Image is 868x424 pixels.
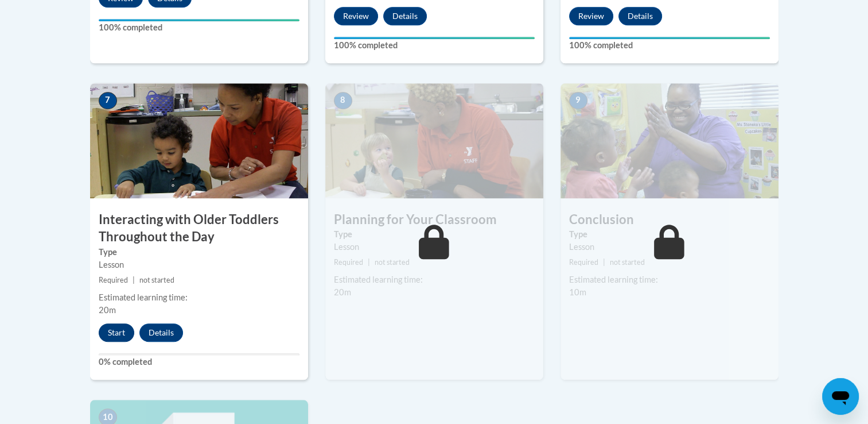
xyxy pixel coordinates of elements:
[99,276,128,284] span: Required
[334,37,535,39] div: Your progress
[90,211,308,246] h3: Interacting with Older Toddlers Throughout the Day
[569,241,770,253] div: Lesson
[610,258,645,267] span: not started
[99,356,299,368] label: 0% completed
[334,92,352,109] span: 8
[560,211,779,229] h3: Conclusion
[334,39,535,52] label: 100% completed
[99,305,116,315] span: 20m
[569,273,770,286] div: Estimated learning time:
[99,92,117,109] span: 7
[325,83,543,198] img: Course Image
[325,211,543,229] h3: Planning for Your Classroom
[569,39,770,52] label: 100% completed
[99,291,299,304] div: Estimated learning time:
[99,19,299,21] div: Your progress
[139,276,174,284] span: not started
[383,7,427,25] button: Details
[99,323,134,342] button: Start
[133,276,135,284] span: |
[368,258,370,267] span: |
[569,7,613,25] button: Review
[334,7,378,25] button: Review
[569,287,586,297] span: 10m
[569,228,770,241] label: Type
[139,323,183,342] button: Details
[334,273,535,286] div: Estimated learning time:
[334,258,363,267] span: Required
[90,83,308,198] img: Course Image
[603,258,605,267] span: |
[99,259,299,271] div: Lesson
[569,92,587,109] span: 9
[822,378,859,415] iframe: Button to launch messaging window
[99,21,299,34] label: 100% completed
[569,37,770,39] div: Your progress
[334,228,535,241] label: Type
[375,258,410,267] span: not started
[618,7,662,25] button: Details
[334,241,535,253] div: Lesson
[560,83,779,198] img: Course Image
[569,258,598,267] span: Required
[99,246,299,259] label: Type
[334,287,351,297] span: 20m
